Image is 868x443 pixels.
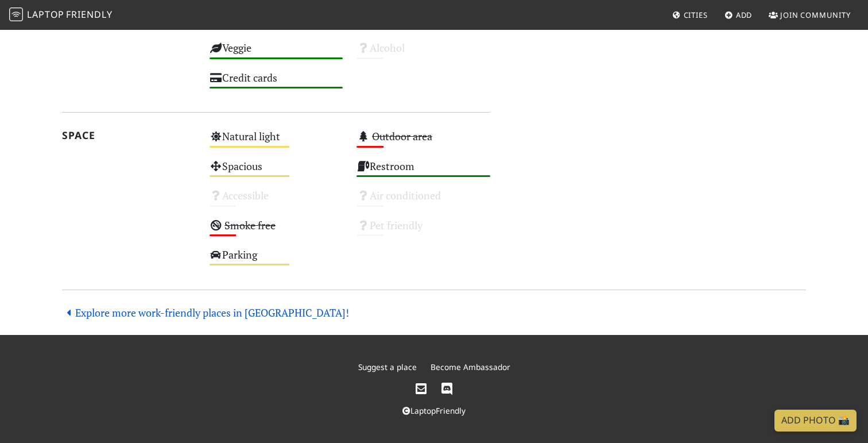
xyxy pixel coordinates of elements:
a: Become Ambassador [431,361,510,372]
a: Add Photo 📸 [774,410,857,432]
div: Parking [203,245,350,275]
div: Accessible [203,186,350,215]
span: Friendly [66,8,112,21]
a: Add [720,5,757,25]
a: LaptopFriendly LaptopFriendly [9,5,113,25]
img: LaptopFriendly [9,7,23,21]
span: Join Community [780,10,851,20]
span: Add [736,10,753,20]
a: LaptopFriendly [402,405,466,416]
s: Smoke free [224,218,276,232]
div: Spacious [203,157,350,186]
span: Laptop [27,8,64,21]
div: Natural light [203,127,350,156]
s: Outdoor area [372,129,432,143]
div: Restroom [350,157,497,186]
h2: Space [62,129,196,141]
a: Cities [668,5,712,25]
a: Explore more work-friendly places in [GEOGRAPHIC_DATA]! [62,306,349,319]
div: Alcohol [350,38,497,68]
div: Veggie [203,38,350,68]
div: Pet friendly [350,216,497,245]
div: Credit cards [203,68,350,98]
a: Suggest a place [358,361,417,372]
div: Air conditioned [350,186,497,215]
a: Join Community [764,5,855,25]
span: Cities [684,10,708,20]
